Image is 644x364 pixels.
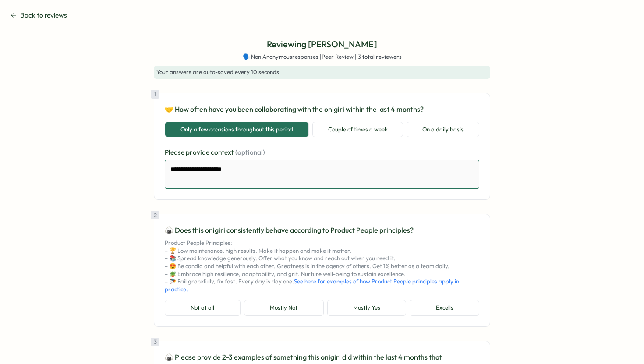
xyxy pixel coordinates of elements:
button: Mostly Yes [327,300,407,316]
div: 3 [151,338,159,346]
p: Product People Principles: – 🏆 Low maintenance, high results. Make it happen and make it matter. ... [165,239,479,293]
p: 🤝 How often have you been collaborating with the onigiri within the last 4 months? [165,104,479,115]
span: Your answers are auto-saved every 10 seconds [156,68,279,75]
p: Reviewing [PERSON_NAME] [267,38,377,51]
span: (optional) [235,148,265,156]
span: Please [165,148,186,156]
button: Couple of times a week [312,122,403,138]
button: Not at all [165,300,241,316]
p: 🍙 Does this onigiri consistently behave according to Product People principles? [165,225,479,236]
span: 🗣️ Non Anonymous responses | Peer Review | 3 total reviewers [243,53,402,61]
span: provide [186,148,211,156]
button: Back to reviews [11,11,67,20]
span: Back to reviews [20,11,67,20]
div: 2 [151,211,159,219]
button: Excells [410,300,479,316]
div: 1 [151,90,159,99]
span: context [211,148,235,156]
a: See here for examples of how Product People principles apply in practice. [165,278,459,293]
button: On a daily basis [407,122,479,138]
button: Mostly Not [244,300,324,316]
button: Only a few occasions throughout this period [165,122,309,138]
